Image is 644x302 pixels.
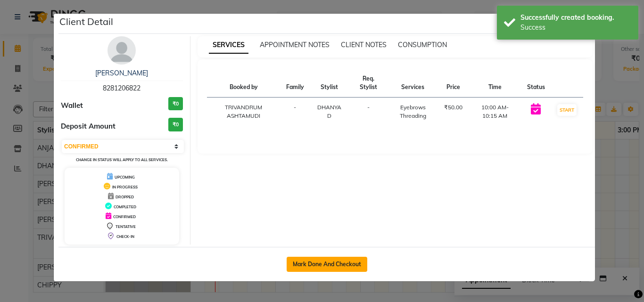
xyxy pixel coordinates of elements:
[281,98,310,126] td: -
[61,121,116,132] span: Deposit Amount
[207,98,281,126] td: TRIVANDRUM ASHTAMUDI
[112,185,138,189] span: IN PROGRESS
[76,157,168,162] small: Change in status will apply to all services.
[521,69,551,98] th: Status
[116,224,136,229] span: TENTATIVE
[281,69,310,98] th: Family
[341,41,387,49] span: CLIENT NOTES
[103,84,140,92] span: 8281206822
[444,103,462,112] div: ₹50.00
[349,69,387,98] th: Req. Stylist
[388,69,439,98] th: Services
[557,104,577,116] button: START
[114,204,136,209] span: COMPLETED
[209,37,248,54] span: SERVICES
[398,41,447,49] span: CONSUMPTION
[168,118,183,131] h3: ₹0
[115,175,135,180] span: UPCOMING
[520,23,631,33] div: Success
[260,41,330,49] span: APPOINTMENT NOTES
[168,97,183,111] h3: ₹0
[113,214,136,219] span: CONFIRMED
[207,69,281,98] th: Booked by
[310,69,349,98] th: Stylist
[520,13,631,23] div: Successfully created booking.
[116,195,134,199] span: DROPPED
[107,36,136,65] img: avatar
[438,69,468,98] th: Price
[468,98,521,126] td: 10:00 AM-10:15 AM
[116,234,134,239] span: CHECK-IN
[317,104,341,119] span: DHANYA D
[287,257,367,272] button: Mark Done And Checkout
[59,15,113,29] h5: Client Detail
[349,98,387,126] td: -
[393,103,433,120] div: Eyebrows Threading
[61,100,83,111] span: Wallet
[95,69,148,77] a: [PERSON_NAME]
[468,69,521,98] th: Time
